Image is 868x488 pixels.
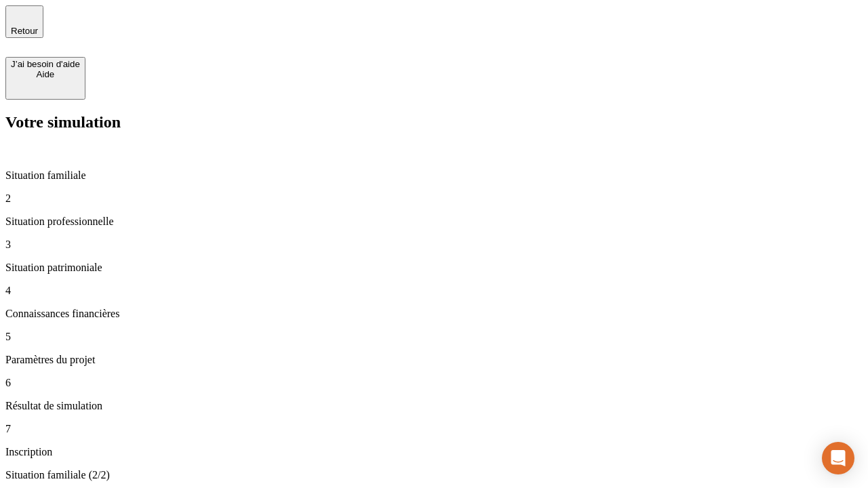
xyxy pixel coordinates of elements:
p: 7 [5,423,863,435]
p: Situation professionnelle [5,216,863,228]
p: Connaissances financières [5,308,863,320]
p: 4 [5,285,863,297]
h2: Votre simulation [5,113,863,131]
p: 5 [5,331,863,343]
p: 3 [5,239,863,251]
div: Open Intercom Messenger [822,442,854,474]
span: Retour [11,26,38,36]
p: Paramètres du projet [5,354,863,366]
p: 6 [5,377,863,389]
p: Inscription [5,446,863,458]
p: 2 [5,192,863,205]
div: Aide [11,69,80,79]
button: Retour [5,5,43,38]
p: Résultat de simulation [5,400,863,412]
p: Situation familiale (2/2) [5,469,863,481]
p: Situation familiale [5,169,863,182]
p: Situation patrimoniale [5,262,863,274]
button: J’ai besoin d'aideAide [5,57,85,100]
div: J’ai besoin d'aide [11,59,80,69]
